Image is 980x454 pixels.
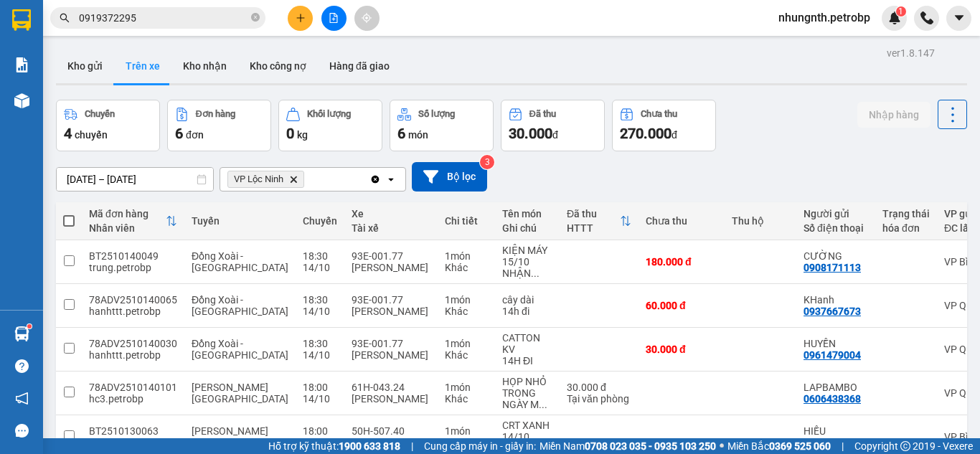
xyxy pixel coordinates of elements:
button: Kho gửi [56,49,114,83]
div: 1 món [445,425,488,437]
div: cây dài [502,294,552,306]
div: Số lượng [418,109,455,119]
span: 6 [175,125,183,142]
div: Khác [445,393,488,405]
input: Selected VP Lộc Ninh. [307,172,308,186]
strong: 0369 525 060 [769,440,831,452]
span: Hỗ trợ kỹ thuật: [268,438,400,454]
div: 30.000 đ [567,382,631,393]
div: [PERSON_NAME] [352,349,430,361]
div: 93E-001.77 [352,338,430,349]
button: aim [354,6,380,31]
span: close-circle [251,11,260,25]
button: file-add [321,6,347,31]
span: [PERSON_NAME][GEOGRAPHIC_DATA] [192,382,288,405]
span: Đồng Xoài - [GEOGRAPHIC_DATA] [192,294,288,317]
div: CRT XANH [502,420,552,431]
div: Chuyến [85,109,115,119]
svg: Delete [289,175,298,184]
div: 18:00 [303,425,337,437]
div: Chưa thu [646,215,717,227]
div: [PERSON_NAME] [352,306,430,317]
sup: 1 [27,324,32,328]
div: Người gửi [804,208,868,219]
div: Tài xế [352,222,430,234]
div: 14/10 [303,262,337,273]
div: Chưa thu [641,109,677,119]
img: icon-new-feature [888,11,901,24]
div: Đã thu [567,208,620,219]
div: hóa đơn [882,222,930,234]
span: nhungnth.petrobp [767,9,882,27]
button: Chưa thu270.000đ [612,100,716,151]
div: 180.000 đ [646,256,717,268]
button: Kho công nợ [238,49,318,83]
div: Đơn hàng [196,109,235,119]
div: 61H-043.24 [352,382,430,393]
div: 93E-001.77 [352,250,430,262]
span: caret-down [953,11,966,24]
input: Tìm tên, số ĐT hoặc mã đơn [79,10,248,26]
div: 93E-001.77 [352,294,430,306]
sup: 3 [480,155,494,169]
div: BT2510130063 [89,425,177,437]
div: Chi tiết [445,215,488,227]
div: 14H ĐI [502,355,552,366]
button: caret-down [946,6,971,31]
span: món [408,129,428,141]
span: Miền Nam [540,438,716,454]
div: 18:30 [303,250,337,262]
div: Khác [445,306,488,317]
span: ... [531,268,540,279]
span: | [411,438,413,454]
button: Chuyến4chuyến [56,100,160,151]
div: Xe [352,208,430,219]
div: 78ADV2510140030 [89,338,177,349]
div: hanhttt.petrobp [89,349,177,361]
div: CƯỜNG [804,250,868,262]
div: 60.000 đ [646,300,717,311]
div: Tuyến [192,215,288,227]
div: HỌP NHỎ [502,376,552,387]
div: Số điện thoại [804,222,868,234]
div: 14/10 [303,393,337,405]
div: [PERSON_NAME] [352,437,430,448]
span: đ [552,129,558,141]
div: KIỆN MÁY [502,245,552,256]
div: 50H-507.40 [352,425,430,437]
div: 18:30 [303,338,337,349]
div: 1 món [445,382,488,393]
div: 14/10 [303,349,337,361]
div: HTTT [567,222,620,234]
div: hc3.petrobp [89,393,177,405]
div: 14h đi [502,306,552,317]
div: Thu hộ [732,215,789,227]
span: 6 [397,125,405,142]
div: trung.petrobp [89,437,177,448]
div: Khác [445,262,488,273]
div: ver 1.8.147 [887,45,935,61]
div: 0606438368 [804,393,861,405]
button: Bộ lọc [412,162,487,191]
span: [PERSON_NAME][GEOGRAPHIC_DATA] [192,425,288,448]
sup: 1 [896,6,906,16]
span: search [60,13,70,23]
div: 0937667673 [804,306,861,317]
span: ... [539,399,547,410]
div: [PERSON_NAME] [352,262,430,273]
img: phone-icon [920,11,933,24]
div: [PERSON_NAME] [352,393,430,405]
div: HUYỀN [804,338,868,349]
button: Nhập hàng [857,102,930,128]
strong: 1900 633 818 [339,440,400,452]
div: 18:00 [303,382,337,393]
span: 30.000 [509,125,552,142]
div: TRONG NGÀY MAI NHẬN [502,387,552,410]
div: trung.petrobp [89,262,177,273]
div: Nhân viên [89,222,166,234]
button: Kho nhận [171,49,238,83]
img: warehouse-icon [14,326,29,341]
div: LAPBAMBO [804,382,868,393]
div: HIẾU [804,425,868,437]
div: 15/10 NHẬN HÀNG [502,256,552,279]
